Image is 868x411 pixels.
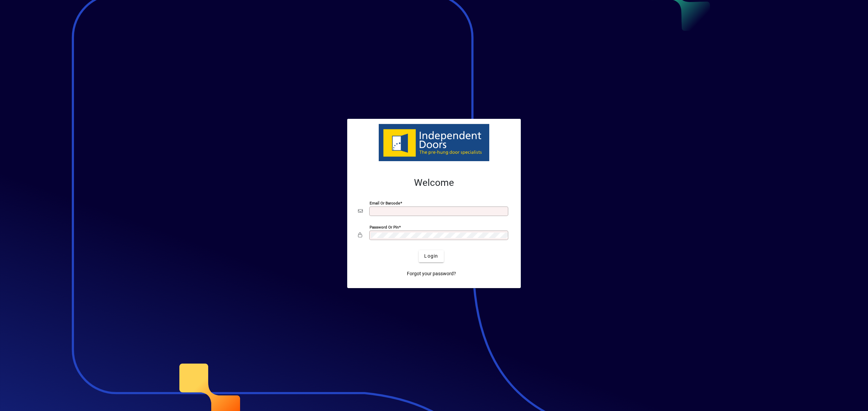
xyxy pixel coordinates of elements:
button: Login [419,250,443,262]
mat-label: Email or Barcode [370,200,400,205]
a: Forgot your password? [404,268,459,280]
span: Login [424,253,438,260]
span: Forgot your password? [407,270,456,277]
h2: Welcome [358,177,510,189]
mat-label: Password or Pin [370,224,399,229]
